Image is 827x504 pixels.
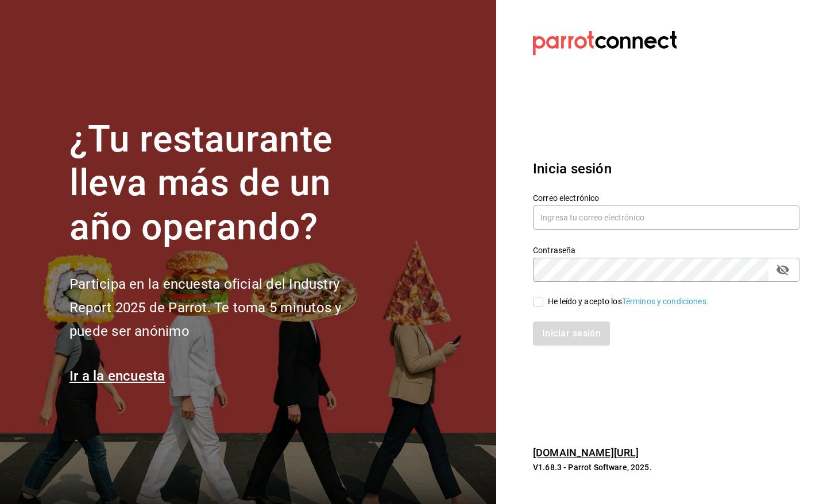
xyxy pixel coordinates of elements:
[533,246,799,254] label: Contraseña
[622,297,709,306] a: Términos y condiciones.
[533,193,799,201] label: Correo electrónico
[533,158,799,179] h3: Inicia sesión
[548,296,709,308] div: He leído y acepto los
[69,368,165,384] a: Ir a la encuesta
[69,273,380,343] h2: Participa en la encuesta oficial del Industry Report 2025 de Parrot. Te toma 5 minutos y puede se...
[773,260,793,280] button: passwordField
[533,447,639,459] a: [DOMAIN_NAME][URL]
[533,206,799,230] input: Ingresa tu correo electrónico
[69,118,380,250] h1: ¿Tu restaurante lleva más de un año operando?
[533,462,799,473] p: V1.68.3 - Parrot Software, 2025.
